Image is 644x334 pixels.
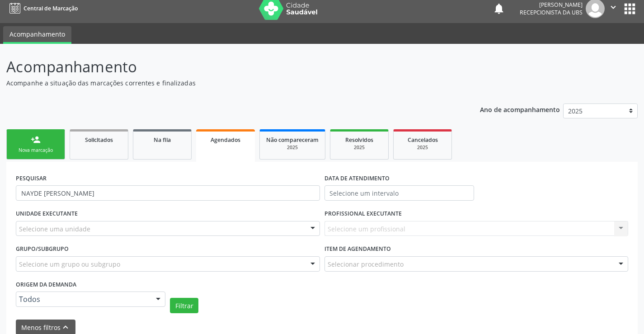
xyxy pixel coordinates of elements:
[520,1,583,9] div: [PERSON_NAME]
[408,136,438,144] span: Cancelados
[19,224,90,234] span: Selecione uma unidade
[622,1,638,17] button: apps
[31,135,41,145] div: person_add
[266,144,319,151] div: 2025
[3,26,71,44] a: Acompanhamento
[85,136,113,144] span: Solicitados
[16,242,69,256] label: Grupo/Subgrupo
[266,136,319,144] span: Não compareceram
[6,1,78,16] a: Central de Marcação
[170,298,198,313] button: Filtrar
[6,78,448,88] p: Acompanhe a situação das marcações correntes e finalizadas
[211,136,240,144] span: Agendados
[61,322,71,332] i: keyboard_arrow_up
[324,185,474,201] input: Selecione um intervalo
[19,295,147,304] span: Todos
[345,136,373,144] span: Resolvidos
[520,9,583,16] span: Recepcionista da UBS
[324,242,391,256] label: Item de agendamento
[16,278,76,292] label: Origem da demanda
[16,207,78,221] label: UNIDADE EXECUTANTE
[19,259,120,269] span: Selecione um grupo ou subgrupo
[13,147,58,154] div: Nova marcação
[324,207,402,221] label: PROFISSIONAL EXECUTANTE
[493,2,505,15] button: notifications
[24,5,78,12] span: Central de Marcação
[154,136,171,144] span: Na fila
[324,171,390,185] label: DATA DE ATENDIMENTO
[6,56,448,78] p: Acompanhamento
[337,144,382,151] div: 2025
[608,2,618,12] i: 
[480,103,560,115] p: Ano de acompanhamento
[16,171,47,185] label: PESQUISAR
[16,185,320,201] input: Nome, CNS
[328,259,404,269] span: Selecionar procedimento
[400,144,445,151] div: 2025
